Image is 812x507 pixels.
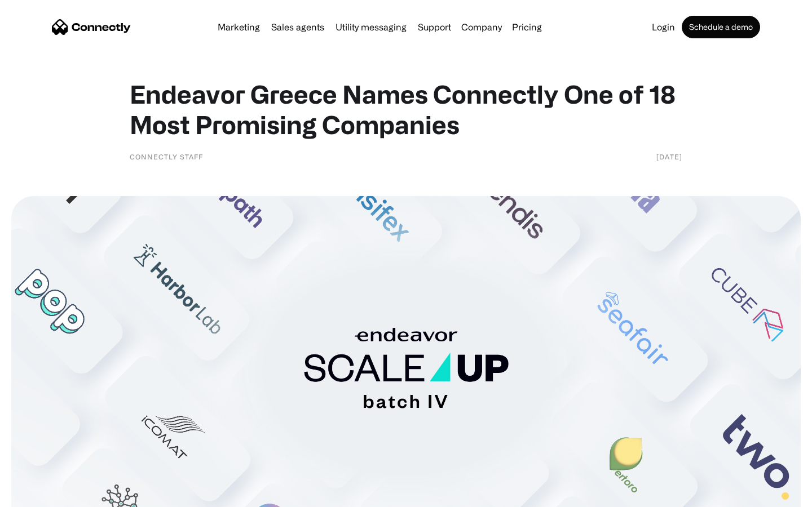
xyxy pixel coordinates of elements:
[413,23,456,32] a: Support
[11,487,68,503] aside: Language selected: English
[331,23,411,32] a: Utility messaging
[130,151,203,162] div: Connectly Staff
[461,19,502,35] div: Company
[682,16,760,38] a: Schedule a demo
[130,79,682,140] h1: Endeavor Greece Names Connectly One of 18 Most Promising Companies
[267,23,329,32] a: Sales agents
[213,23,264,32] a: Marketing
[656,151,682,162] div: [DATE]
[23,487,68,503] ul: Language list
[507,23,546,32] a: Pricing
[647,23,679,32] a: Login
